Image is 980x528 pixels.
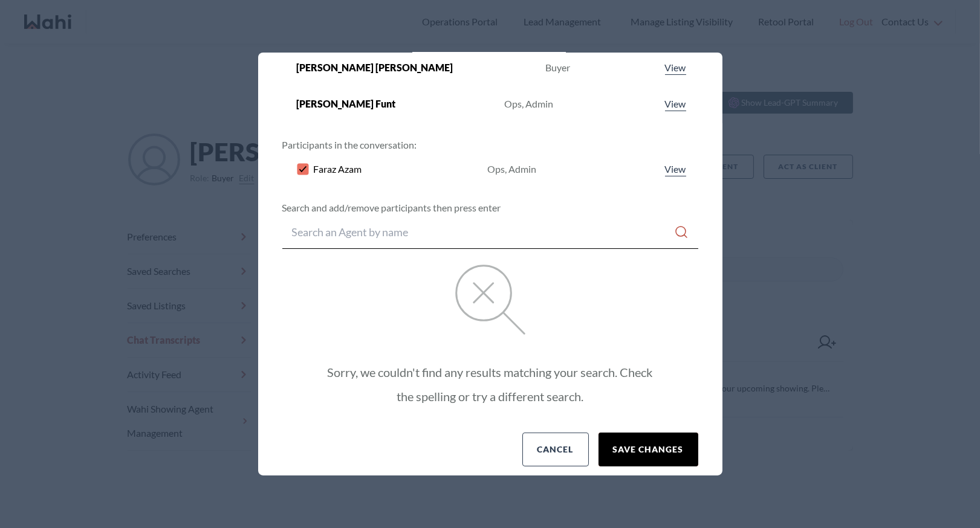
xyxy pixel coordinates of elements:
div: Buyer [545,60,570,75]
input: Search input [292,221,675,243]
p: Sorry, we couldn't find any results matching your search. Check the spelling or try a different s... [323,360,657,408]
span: [PERSON_NAME] [PERSON_NAME] [297,60,453,75]
button: Save changes [599,433,698,466]
button: Cancel [522,433,589,466]
a: View profile [663,60,689,75]
a: View profile [663,162,689,176]
div: Ops, Admin [505,97,554,111]
div: Ops, Admin [488,162,537,176]
span: [PERSON_NAME] Funt [297,97,396,111]
a: View profile [663,97,689,111]
p: Search and add/remove participants then press enter [282,201,698,215]
span: Faraz Azam [314,162,362,176]
span: Participants in the conversation: [282,139,417,150]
